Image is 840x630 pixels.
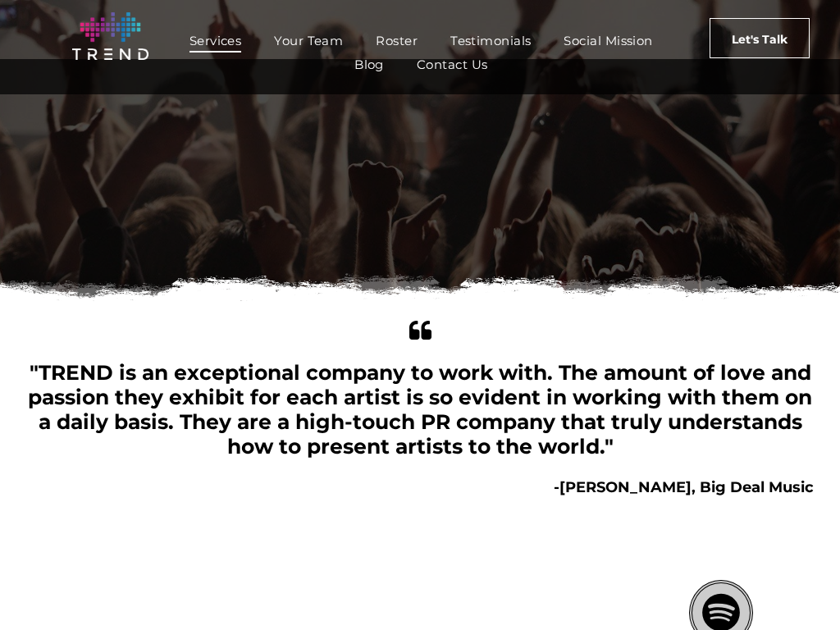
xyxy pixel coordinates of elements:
[732,19,787,60] span: Let's Talk
[28,360,812,459] span: "TREND is an exceptional company to work with. The amount of love and passion they exhibit for ea...
[547,29,669,52] a: Social Mission
[434,29,547,52] a: Testimonials
[359,29,434,52] a: Roster
[173,29,258,52] a: Services
[338,52,400,76] a: Blog
[554,478,814,496] b: -[PERSON_NAME], Big Deal Music
[400,52,504,76] a: Contact Us
[710,18,810,58] a: Let's Talk
[72,12,149,60] img: logo
[758,551,840,630] iframe: Chat Widget
[258,29,359,52] a: Your Team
